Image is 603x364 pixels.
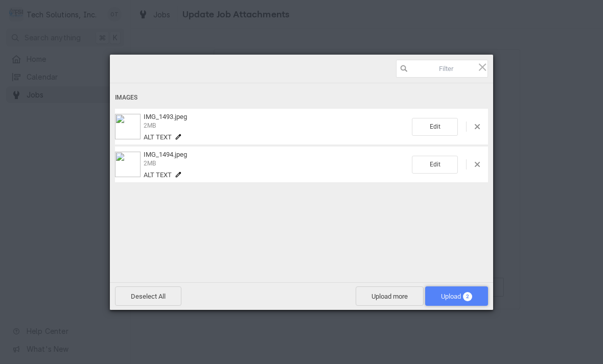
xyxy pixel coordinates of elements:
[463,292,472,301] span: 2
[115,286,181,306] span: Deselect All
[141,113,412,141] div: IMG_1493.jpeg
[425,286,488,306] span: Upload2
[115,88,488,107] div: Images
[144,171,172,179] span: Alt text
[115,152,141,177] img: 6da85b2c-7846-4c25-8355-39eba10a3847
[144,133,172,141] span: Alt text
[396,60,488,78] input: Filter
[412,156,458,174] span: Edit
[144,122,156,129] span: 2MB
[115,114,141,139] img: 30b89092-729d-4d1d-bbce-d34298b06d3c
[477,61,488,72] span: Click here or hit ESC to close picker
[144,113,187,120] span: IMG_1493.jpeg
[141,151,412,179] div: IMG_1494.jpeg
[144,151,187,158] span: IMG_1494.jpeg
[356,286,424,306] span: Upload more
[441,293,472,300] span: Upload
[144,160,156,167] span: 2MB
[412,118,458,136] span: Edit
